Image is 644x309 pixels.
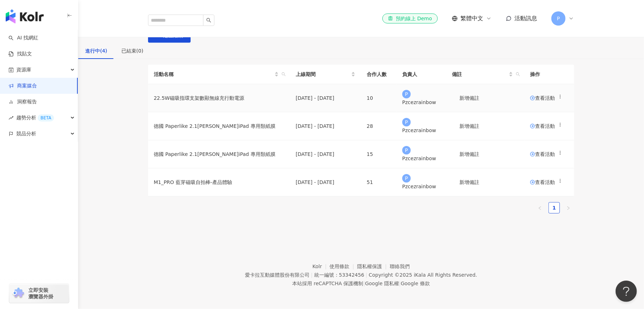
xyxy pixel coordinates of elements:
td: [DATE] - [DATE] [290,140,361,168]
a: Google 隱私權 [365,281,399,286]
span: | [311,272,313,278]
td: [DATE] - [DATE] [290,168,361,196]
span: rise [9,115,13,120]
span: 本站採用 reCAPTCHA 保護機制 [292,279,430,288]
span: right [566,206,571,210]
span: P [405,174,408,182]
span: 活動訊息 [514,15,537,22]
span: 查看活動 [530,124,555,129]
span: 查看活動 [530,96,555,101]
span: left [538,206,542,210]
span: search [514,69,522,80]
td: 22.5W磁吸指環支架數顯無線充行動電源 [148,84,290,112]
a: 建立活動 [148,33,191,38]
a: 查看活動 [530,123,555,129]
span: 備註 [452,70,507,78]
td: M1_PRO 藍芽磁吸自拍棒-產品體驗 [148,168,290,196]
div: Pzcezrainbow [402,154,441,162]
span: P [557,15,560,22]
a: 使用條款 [330,264,358,269]
button: 新增備註 [452,91,487,105]
span: 查看活動 [530,180,555,185]
a: 查看活動 [530,179,555,185]
div: Pzcezrainbow [402,183,441,190]
th: 合作人數 [361,65,397,84]
span: | [366,272,367,278]
th: 活動名稱 [148,65,290,84]
a: 隱私權保護 [357,264,390,269]
span: 繁體中文 [460,15,483,22]
td: 28 [361,112,397,140]
div: 統一編號：53342456 [314,272,364,278]
iframe: Help Scout Beacon - Open [616,281,637,302]
span: search [206,18,211,23]
a: 1 [549,202,560,213]
span: 新增備註 [459,123,479,129]
li: Next Page [563,202,574,213]
div: Copyright © 2025 All Rights Reserved. [369,272,477,278]
img: logo [6,9,44,23]
div: 進行中(4) [85,47,107,55]
button: right [563,202,574,213]
th: 負責人 [397,65,446,84]
a: chrome extension立即安裝 瀏覽器外掛 [9,284,69,303]
div: BETA [38,114,54,121]
a: iKala [414,272,426,278]
span: search [282,72,286,76]
span: 立即安裝 瀏覽器外掛 [28,287,53,300]
a: 查看活動 [530,95,555,101]
td: 15 [361,140,397,168]
span: search [516,72,520,76]
td: 51 [361,168,397,196]
button: 新增備註 [452,119,487,133]
span: P [405,118,408,126]
td: [DATE] - [DATE] [290,112,361,140]
a: Kolr [312,264,329,269]
span: | [364,281,365,286]
span: 新增備註 [459,151,479,157]
td: 德國 Paperlike 2.1[PERSON_NAME]iPad 專用類紙膜 [148,112,290,140]
li: 1 [549,202,560,213]
span: 新增備註 [459,95,479,101]
a: 查看活動 [530,151,555,157]
span: 資源庫 [16,62,31,78]
th: 操作 [524,65,574,84]
button: 新增備註 [452,175,487,189]
button: left [534,202,546,213]
td: 10 [361,84,397,112]
span: P [405,90,408,98]
a: Google 條款 [401,281,430,286]
span: 新增備註 [459,179,479,185]
span: P [405,146,408,154]
div: Pzcezrainbow [402,98,441,106]
button: 新增備註 [452,147,487,161]
img: chrome extension [11,288,25,299]
span: 趨勢分析 [16,110,54,126]
div: 已結束(0) [121,47,143,55]
a: 找貼文 [9,50,32,58]
a: 商案媒合 [9,82,37,90]
a: 預約線上 Demo [382,13,438,23]
td: [DATE] - [DATE] [290,84,361,112]
div: 預約線上 Demo [388,15,432,22]
a: 洞察報告 [9,98,37,105]
span: 查看活動 [530,152,555,157]
span: 活動名稱 [154,70,273,78]
span: 上線期間 [296,70,350,78]
a: searchAI 找網紅 [9,34,38,42]
div: Pzcezrainbow [402,126,441,134]
li: Previous Page [534,202,546,213]
div: 愛卡拉互動媒體股份有限公司 [245,272,310,278]
span: 競品分析 [16,126,36,142]
span: | [399,281,401,286]
th: 備註 [446,65,524,84]
td: 德國 Paperlike 2.1[PERSON_NAME]iPad 專用類紙膜 [148,140,290,168]
a: 聯絡我們 [390,264,410,269]
span: search [280,69,287,80]
th: 上線期間 [290,65,361,84]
